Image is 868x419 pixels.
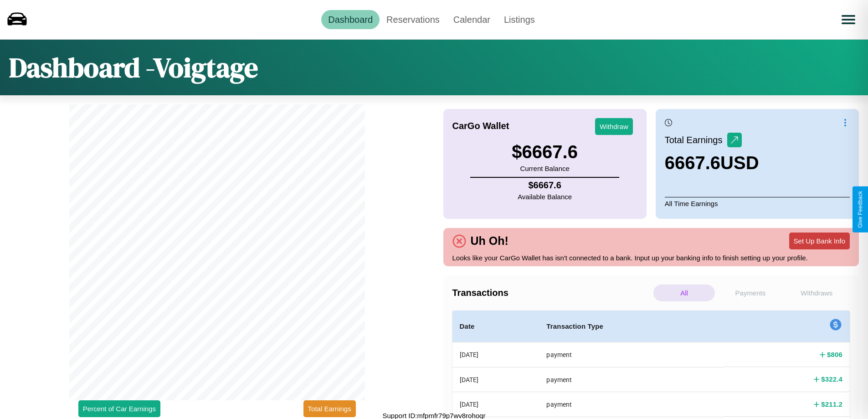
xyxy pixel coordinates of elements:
[460,321,532,332] h4: Date
[539,367,724,392] th: payment
[786,285,847,301] p: Withdraws
[821,374,842,384] h4: $ 322.4
[380,10,447,29] a: Reservations
[595,118,633,135] button: Withdraw
[719,285,781,301] p: Payments
[452,288,651,298] h4: Transactions
[836,7,861,32] button: Open menu
[452,367,539,392] th: [DATE]
[9,49,258,86] h1: Dashboard - Voigtage
[546,321,716,332] h4: Transaction Type
[653,285,715,301] p: All
[821,399,842,409] h4: $ 211.2
[539,342,724,367] th: payment
[452,392,539,417] th: [DATE]
[512,142,578,162] h3: $ 6667.6
[321,10,380,29] a: Dashboard
[518,180,572,191] h4: $ 6667.6
[452,121,509,131] h4: CarGo Wallet
[512,162,578,175] p: Current Balance
[665,197,850,210] p: All Time Earnings
[857,191,863,228] div: Give Feedback
[665,153,759,173] h3: 6667.6 USD
[827,350,842,359] h4: $ 806
[303,400,356,417] button: Total Earnings
[78,400,160,417] button: Percent of Car Earnings
[665,132,727,148] p: Total Earnings
[452,252,850,264] p: Looks like your CarGo Wallet has isn't connected to a bank. Input up your banking info to finish ...
[447,10,497,29] a: Calendar
[518,191,572,203] p: Available Balance
[466,234,513,248] h4: Uh Oh!
[789,233,850,249] button: Set Up Bank Info
[497,10,542,29] a: Listings
[452,342,539,367] th: [DATE]
[539,392,724,417] th: payment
